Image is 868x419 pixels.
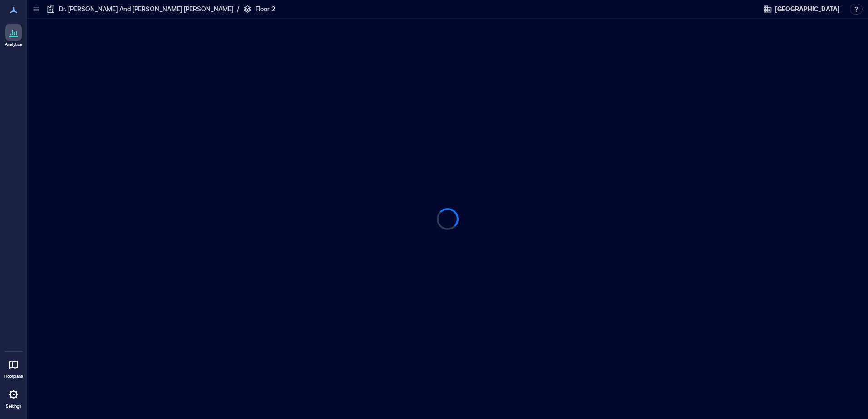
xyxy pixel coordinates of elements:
[256,5,275,14] p: Floor 2
[237,5,239,14] p: /
[2,22,25,50] a: Analytics
[760,2,843,16] button: [GEOGRAPHIC_DATA]
[5,42,22,47] p: Analytics
[775,5,840,14] span: [GEOGRAPHIC_DATA]
[6,404,21,409] p: Settings
[3,384,25,412] a: Settings
[59,5,233,14] p: Dr. [PERSON_NAME] And [PERSON_NAME] [PERSON_NAME]
[1,354,26,382] a: Floorplans
[4,374,23,379] p: Floorplans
